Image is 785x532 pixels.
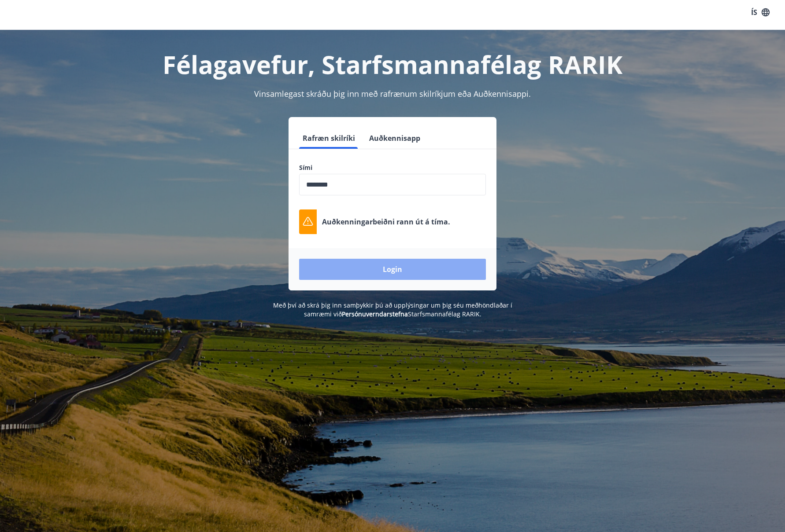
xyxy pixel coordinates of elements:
[746,4,774,20] button: ÍS
[299,128,359,149] button: Rafræn skilríki
[342,310,408,318] a: Persónuverndarstefna
[254,88,531,99] span: Vinsamlegast skráðu þig inn með rafrænum skilríkjum eða Auðkennisappi.
[366,128,424,149] button: Auðkennisapp
[299,163,486,172] label: Sími
[86,48,699,81] h1: Félagavefur, Starfsmannafélag RARIK
[299,259,486,280] button: Login
[273,301,512,318] span: Með því að skrá þig inn samþykkir þú að upplýsingar um þig séu meðhöndlaðar í samræmi við Starfsm...
[322,217,450,227] p: Auðkenningarbeiðni rann út á tíma.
